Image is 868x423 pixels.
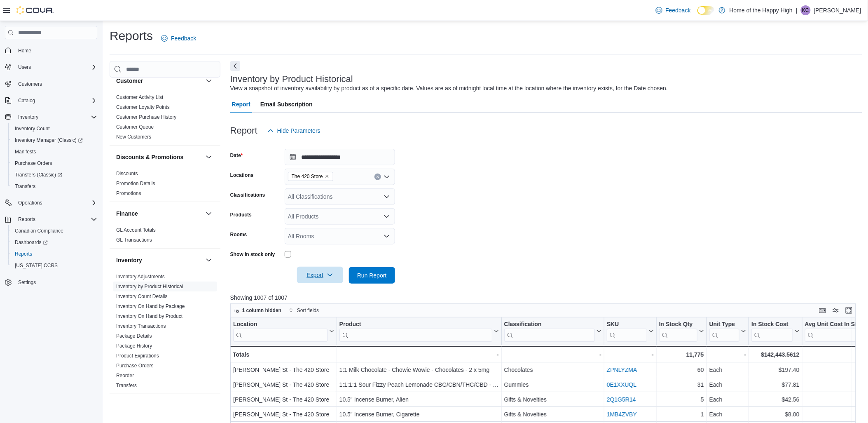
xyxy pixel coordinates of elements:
[709,395,746,404] div: Each
[116,209,138,218] h3: Finance
[12,181,97,191] span: Transfers
[116,323,166,329] a: Inventory Transactions
[709,321,746,342] button: Unit Type
[2,95,101,106] button: Catalog
[12,261,97,270] span: Washington CCRS
[653,2,694,19] a: Feedback
[285,149,395,165] input: Press the down key to open a popover containing a calendar.
[297,267,343,283] button: Export
[751,321,793,342] div: In Stock Cost
[844,305,854,315] button: Enter fullscreen
[116,323,166,329] span: Inventory Transactions
[116,134,151,140] span: New Customers
[15,198,97,208] span: Operations
[116,273,165,280] span: Inventory Adjustments
[504,321,601,342] button: Classification
[15,239,48,246] span: Dashboards
[8,123,101,134] button: Inventory Count
[230,192,265,198] label: Classifications
[116,209,202,218] button: Finance
[8,181,101,192] button: Transfers
[233,350,334,360] div: Totals
[8,237,101,248] a: Dashboards
[8,260,101,271] button: [US_STATE] CCRS
[751,321,799,342] button: In Stock Cost
[15,46,35,56] a: Home
[659,380,704,390] div: 31
[607,321,654,342] button: SKU
[116,353,159,359] a: Product Expirations
[233,395,334,404] div: [PERSON_NAME] St - The 420 Store
[242,307,281,314] span: 1 column hidden
[116,333,152,339] a: Package Details
[8,248,101,260] button: Reports
[18,200,42,206] span: Operations
[339,321,498,342] button: Product
[2,111,101,123] button: Inventory
[230,126,257,136] h3: Report
[18,216,35,223] span: Reports
[18,81,42,87] span: Customers
[116,153,183,161] h3: Discounts & Promotions
[171,34,196,42] span: Feedback
[116,373,134,378] a: Reorder
[15,112,97,122] span: Inventory
[504,395,601,404] div: Gifts & Novelties
[607,411,637,418] a: 1MB4ZVBY
[110,225,220,248] div: Finance
[607,396,636,403] a: 2Q1G5R14
[116,104,170,110] span: Customer Loyalty Points
[285,305,322,315] button: Sort fields
[18,64,31,70] span: Users
[814,5,861,15] p: [PERSON_NAME]
[230,211,252,218] label: Products
[15,160,52,167] span: Purchase Orders
[116,363,154,369] a: Purchase Orders
[384,213,390,220] button: Open list of options
[15,214,39,224] button: Reports
[230,74,353,84] h3: Inventory by Product Historical
[116,293,168,300] span: Inventory Count Details
[339,380,498,390] div: 1:1:1:1 Sour Fizzy Peach Lemonade CBG/CBN/THC/CBD - Olli Stikistix - Gummies - 4 x 2.5mg
[751,380,799,390] div: $77.81
[116,284,183,289] a: Inventory by Product Historical
[8,169,101,181] a: Transfers (Classic)
[15,262,58,269] span: [US_STATE] CCRS
[2,44,101,56] button: Home
[12,249,35,259] a: Reports
[8,134,101,146] a: Inventory Manager (Classic)
[230,152,243,159] label: Date
[15,79,97,89] span: Customers
[15,45,97,55] span: Home
[292,172,323,181] span: The 420 Store
[18,97,35,104] span: Catalog
[116,343,152,349] span: Package History
[8,225,101,237] button: Canadian Compliance
[116,94,164,101] span: Customer Activity List
[709,409,746,419] div: Each
[15,125,50,132] span: Inventory Count
[233,380,334,390] div: [PERSON_NAME] St - The 420 Store
[204,209,214,219] button: Finance
[116,104,170,110] a: Customer Loyalty Points
[659,321,697,329] div: In Stock Qty
[339,350,498,360] div: -
[8,146,101,157] button: Manifests
[230,61,240,71] button: Next
[12,237,97,247] span: Dashboards
[116,94,164,100] a: Customer Activity List
[339,365,498,375] div: 1:1 Milk Chocolate - Chowie Wowie - Chocolates - 2 x 5mg
[339,321,492,342] div: Product
[15,112,42,122] button: Inventory
[659,321,704,342] button: In Stock Qty
[116,190,141,197] span: Promotions
[232,96,250,113] span: Report
[230,251,275,258] label: Show in stock only
[264,122,324,139] button: Hide Parameters
[230,172,254,179] label: Locations
[709,321,739,329] div: Unit Type
[110,28,153,44] h1: Reports
[158,30,199,47] a: Feedback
